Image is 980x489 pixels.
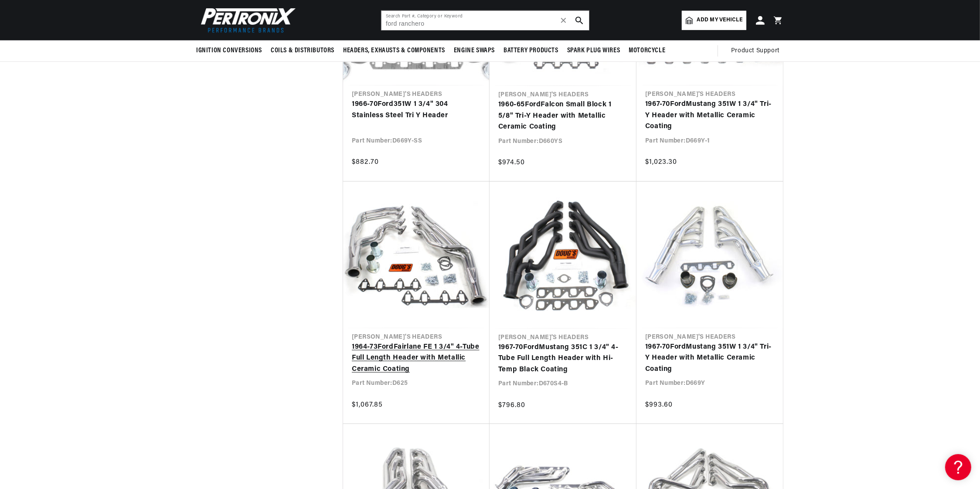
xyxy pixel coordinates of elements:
[352,99,481,121] a: 1966-70Ford351W 1 3/4" 304 Stainless Steel Tri Y Header
[343,46,445,55] span: Headers, Exhausts & Components
[498,99,628,133] a: 1960-65FordFalcon Small Block 1 5/8" Tri-Y Header with Metallic Ceramic Coating
[454,46,495,55] span: Engine Swaps
[682,11,746,30] a: Add my vehicle
[498,342,628,376] a: 1967-70FordMustang 351C 1 3/4" 4-Tube Full Length Header with Hi-Temp Black Coating
[570,11,589,30] button: search button
[697,16,742,24] span: Add my vehicle
[504,46,558,55] span: Battery Products
[731,46,779,56] span: Product Support
[731,41,784,61] summary: Product Support
[563,41,625,61] summary: Spark Plug Wires
[499,41,563,61] summary: Battery Products
[196,41,266,61] summary: Ignition Conversions
[629,46,665,55] span: Motorcycle
[624,41,670,61] summary: Motorcycle
[266,41,339,61] summary: Coils & Distributors
[352,342,481,375] a: 1964-73FordFairlane FE 1 3/4" 4-Tube Full Length Header with Metallic Ceramic Coating
[645,99,774,132] a: 1967-70FordMustang 351W 1 3/4" Tri-Y Header with Metallic Ceramic Coating
[339,41,449,61] summary: Headers, Exhausts & Components
[381,11,589,30] input: Search Part #, Category or Keyword
[196,46,262,55] span: Ignition Conversions
[196,5,296,35] img: Pertronix
[271,46,334,55] span: Coils & Distributors
[449,41,499,61] summary: Engine Swaps
[567,46,620,55] span: Spark Plug Wires
[645,342,774,375] a: 1967-70FordMustang 351W 1 3/4" Tri-Y Header with Metallic Ceramic Coating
